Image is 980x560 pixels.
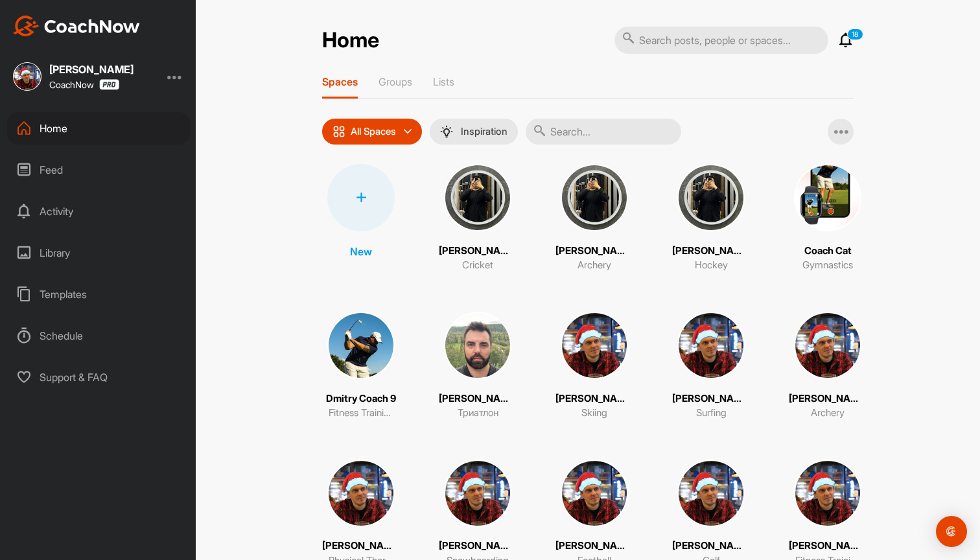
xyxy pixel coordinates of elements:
[794,312,861,379] img: square_f1c686b6696858747910333a236df228.jpg
[802,258,853,273] p: Gymnastics
[794,164,861,231] img: square_ffefa4ffbb6037a0c082d54db34a6aae.jpg
[789,164,867,273] a: Coach CatGymnastics
[695,258,728,273] p: Hockey
[7,154,190,186] div: Feed
[561,460,628,527] img: square_f1c686b6696858747910333a236df228.jpg
[327,312,395,379] img: square_126b741a08c49fd06d1acf1235562908.jpg
[677,164,745,231] img: square_6c9b2088be493f83768b20703ced7116.jpg
[461,126,507,137] p: Inspiration
[332,125,345,138] img: icon
[458,406,498,421] p: Триатлон
[351,126,396,137] p: All Spaces
[439,539,517,554] p: [PERSON_NAME]
[7,320,190,352] div: Schedule
[439,244,517,259] p: [PERSON_NAME]
[13,62,41,91] img: square_f1c686b6696858747910333a236df228.jpg
[561,312,628,379] img: square_f1c686b6696858747910333a236df228.jpg
[581,406,607,421] p: Skiing
[13,16,140,36] img: CoachNow
[322,28,379,53] h2: Home
[789,391,867,406] p: [PERSON_NAME]
[789,539,867,554] p: [PERSON_NAME]
[326,391,396,406] p: Dmitry Coach 9
[7,112,190,145] div: Home
[444,312,511,379] img: square_9100fdbd592785b699dceb80b0ec6558.jpg
[329,406,393,421] p: Fitness Training
[794,460,861,527] img: square_f1c686b6696858747910333a236df228.jpg
[462,258,493,273] p: Cricket
[936,516,967,547] div: Open Intercom Messenger
[440,125,453,138] img: menuIcon
[7,195,190,227] div: Activity
[99,79,119,90] img: CoachNow Pro
[322,312,400,421] a: Dmitry Coach 9Fitness Training
[677,460,745,527] img: square_f1c686b6696858747910333a236df228.jpg
[350,244,372,259] p: New
[811,406,845,421] p: Archery
[555,312,633,421] a: [PERSON_NAME]Skiing
[789,312,867,421] a: [PERSON_NAME]Archery
[614,27,828,54] input: Search posts, people or spaces...
[555,244,633,259] p: [PERSON_NAME]
[672,312,750,421] a: [PERSON_NAME]Surfing
[672,391,750,406] p: [PERSON_NAME]
[379,75,412,88] p: Groups
[444,460,511,527] img: square_f1c686b6696858747910333a236df228.jpg
[327,460,395,527] img: square_f1c686b6696858747910333a236df228.jpg
[439,391,517,406] p: [PERSON_NAME]
[439,312,517,421] a: [PERSON_NAME]Триатлон
[433,75,454,88] p: Lists
[555,391,633,406] p: [PERSON_NAME]
[322,539,400,554] p: [PERSON_NAME]
[49,79,119,90] div: CoachNow
[555,164,633,273] a: [PERSON_NAME]Archery
[526,119,681,145] input: Search...
[672,244,750,259] p: [PERSON_NAME]
[672,539,750,554] p: [PERSON_NAME]
[555,539,633,554] p: [PERSON_NAME]
[677,312,745,379] img: square_f1c686b6696858747910333a236df228.jpg
[804,244,852,259] p: Coach Cat
[49,64,134,75] div: [PERSON_NAME]
[444,164,511,231] img: square_6c9b2088be493f83768b20703ced7116.jpg
[439,164,517,273] a: [PERSON_NAME]Cricket
[577,258,611,273] p: Archery
[672,164,750,273] a: [PERSON_NAME]Hockey
[7,361,190,393] div: Support & FAQ
[561,164,628,231] img: square_6c9b2088be493f83768b20703ced7116.jpg
[322,75,358,88] p: Spaces
[7,237,190,269] div: Library
[696,406,727,421] p: Surfing
[7,278,190,310] div: Templates
[847,29,863,40] p: 18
